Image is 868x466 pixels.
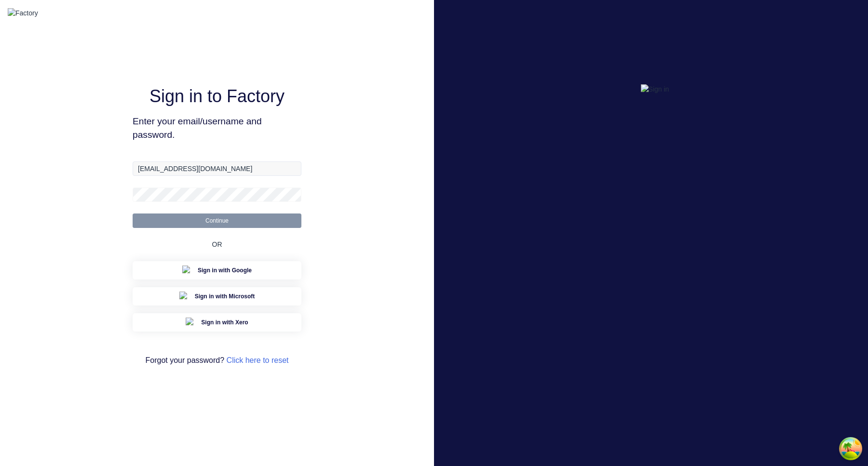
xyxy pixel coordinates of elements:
[133,287,301,306] button: Microsoft Sign inSign in with Microsoft
[201,318,248,327] span: Sign in with Xero
[149,86,285,107] h1: Sign in to Factory
[133,213,301,228] button: Continue
[133,115,301,143] span: Enter your email/username and password.
[133,161,301,176] input: Email/Username
[8,8,38,18] img: Factory
[195,292,255,301] span: Sign in with Microsoft
[179,292,189,301] img: Microsoft Sign in
[227,356,289,364] a: Click here to reset
[641,84,669,94] img: Sign in
[186,318,195,327] img: Xero Sign in
[198,266,252,275] span: Sign in with Google
[212,228,222,261] div: OR
[133,313,301,332] button: Xero Sign inSign in with Xero
[133,261,301,280] button: Google Sign inSign in with Google
[841,439,860,458] button: Open Tanstack query devtools
[182,266,192,275] img: Google Sign in
[145,355,288,366] span: Forgot your password?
